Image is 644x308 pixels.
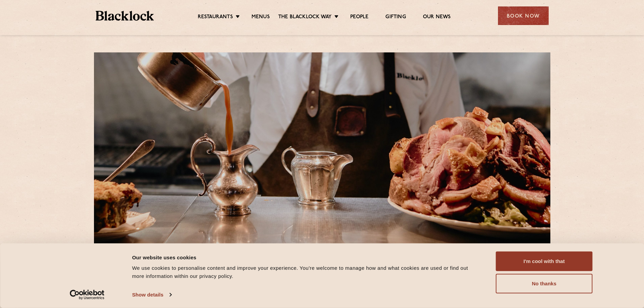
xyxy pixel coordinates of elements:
[198,14,233,21] a: Restaurants
[132,253,481,261] div: Our website uses cookies
[132,290,171,300] a: Show details
[423,14,451,21] a: Our News
[385,14,406,21] a: Gifting
[496,252,593,271] button: I'm cool with that
[278,14,332,21] a: The Blacklock Way
[498,6,549,25] div: Book Now
[252,14,270,21] a: Menus
[350,14,368,21] a: People
[57,290,117,300] a: Usercentrics Cookiebot - opens in a new window
[132,264,481,280] div: We use cookies to personalise content and improve your experience. You're welcome to manage how a...
[496,274,593,293] button: No thanks
[96,11,154,21] img: BL_Textured_Logo-footer-cropped.svg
